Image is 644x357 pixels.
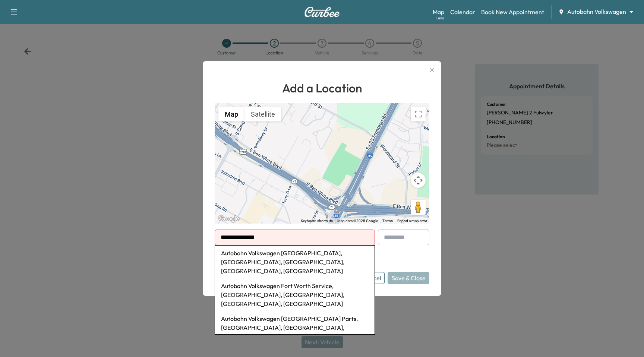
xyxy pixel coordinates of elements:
li: Autobahn Volkswagen [GEOGRAPHIC_DATA], [GEOGRAPHIC_DATA], [GEOGRAPHIC_DATA], [GEOGRAPHIC_DATA], [... [215,246,375,278]
button: Show satellite imagery [244,107,281,121]
h1: Add a Location [215,79,429,97]
li: Autobahn Volkswagen Fort Worth Service, [GEOGRAPHIC_DATA], [GEOGRAPHIC_DATA], [GEOGRAPHIC_DATA], ... [215,278,375,311]
span: Autobahn Volkswagen [567,7,626,16]
img: Google [217,214,241,224]
button: Drag Pegman onto the map to open Street View [411,200,426,215]
a: MapBeta [433,7,444,16]
a: Calendar [450,7,475,16]
a: Open this area in Google Maps (opens a new window) [217,214,241,224]
img: Curbee Logo [304,7,340,17]
button: Toggle fullscreen view [411,107,426,121]
li: Autobahn Volkswagen [GEOGRAPHIC_DATA] Parts, [GEOGRAPHIC_DATA], [GEOGRAPHIC_DATA], [GEOGRAPHIC_DA... [215,311,375,344]
div: Beta [436,15,444,21]
a: Book New Appointment [481,7,544,16]
a: Terms (opens in new tab) [382,219,393,223]
button: Show street map [218,107,244,121]
button: Map camera controls [411,173,426,188]
span: Map data ©2025 Google [337,219,378,223]
a: Report a map error [397,219,427,223]
button: Keyboard shortcuts [301,218,333,224]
